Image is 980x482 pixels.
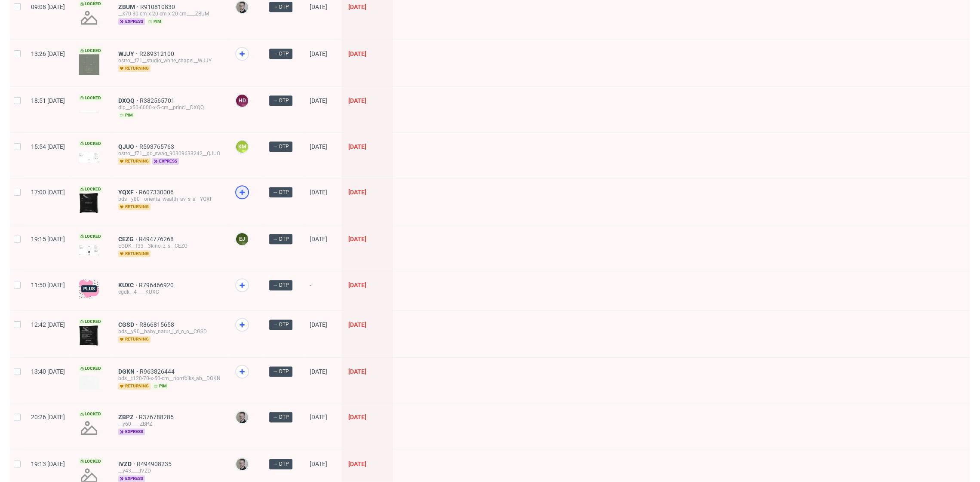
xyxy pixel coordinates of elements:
[31,3,65,10] span: 09:08 [DATE]
[273,368,289,375] span: → DTP
[79,152,99,163] img: version_two_editor_design.png
[273,188,289,196] span: → DTP
[137,461,173,467] span: R494908235
[273,97,289,104] span: → DTP
[79,365,103,372] span: Locked
[118,328,221,335] div: bds__y90__baby_natur_j_d_o_o__CGSD
[310,143,327,150] span: [DATE]
[79,47,103,54] span: Locked
[79,233,103,240] span: Locked
[118,467,221,474] div: __y43____IVZD
[310,3,327,10] span: [DATE]
[118,18,145,25] span: express
[118,97,140,104] a: DXQQ
[139,282,175,289] a: R796466920
[236,1,248,13] img: Krystian Gaza
[310,368,327,375] span: [DATE]
[118,236,139,243] a: CEZG
[118,414,139,421] a: ZBPZ
[118,143,139,150] span: QJUO
[348,143,366,150] span: [DATE]
[273,281,289,289] span: → DTP
[118,104,221,111] div: dlp__x50-6000-x-5-cm__princi__DXQQ
[348,50,366,57] span: [DATE]
[118,421,221,427] div: __y60____ZBPZ
[118,321,139,328] a: CGSD
[79,278,99,299] img: plus-icon.676465ae8f3a83198b3f.png
[310,414,327,421] span: [DATE]
[273,3,289,11] span: → DTP
[310,50,327,57] span: [DATE]
[147,18,163,25] span: pim
[139,189,175,196] a: R607330006
[139,414,175,421] a: R376788285
[348,3,366,10] span: [DATE]
[79,325,99,346] img: version_two_editor_design
[118,475,145,482] span: express
[79,458,103,465] span: Locked
[348,97,366,104] span: [DATE]
[118,368,140,375] a: DGKN
[273,321,289,328] span: → DTP
[79,375,99,390] img: version_two_editor_design
[31,414,65,421] span: 20:26 [DATE]
[31,97,65,104] span: 18:51 [DATE]
[118,3,140,10] a: ZBUM
[79,0,103,7] span: Locked
[31,282,65,289] span: 11:50 [DATE]
[118,375,221,382] div: bds__t120-70-x-50-cm__norrfolks_ab__DGKN
[118,203,151,210] span: returning
[140,3,177,10] a: R910810830
[236,411,248,423] img: Krystian Gaza
[348,282,366,289] span: [DATE]
[140,368,176,375] a: R963826444
[348,189,366,196] span: [DATE]
[118,243,221,249] div: EGDK__f33__3kino_z_s__CEZG
[118,158,151,165] span: returning
[79,54,99,75] img: version_two_editor_design.png
[118,250,151,257] span: returning
[273,235,289,243] span: → DTP
[310,189,327,196] span: [DATE]
[273,50,289,58] span: → DTP
[31,368,65,375] span: 13:40 [DATE]
[273,143,289,150] span: → DTP
[348,368,366,375] span: [DATE]
[140,97,176,104] a: R382565701
[31,321,65,328] span: 12:42 [DATE]
[31,189,65,196] span: 17:00 [DATE]
[31,143,65,150] span: 15:54 [DATE]
[118,57,221,64] div: ostro__f71__studio_white_chapel__WJJY
[139,50,176,57] a: R289312100
[118,150,221,157] div: ostro__f71__go_swag_90309633242__QJUO
[31,50,65,57] span: 13:26 [DATE]
[236,458,248,470] img: Krystian Gaza
[139,236,175,243] a: R494776268
[118,10,221,17] div: __k70-30-cm-x-20-cm-x-20-cm____ZBUM
[118,289,221,295] div: egdk__4____KUXC
[152,158,179,165] span: express
[273,413,289,421] span: → DTP
[79,193,99,213] img: version_two_editor_design
[118,50,139,57] a: WJJY
[118,461,137,467] span: IVZD
[139,321,176,328] span: R866815658
[348,461,366,467] span: [DATE]
[118,336,151,343] span: returning
[79,140,103,147] span: Locked
[79,245,99,255] img: version_two_editor_design.png
[118,196,221,203] div: bds__y80__orienta_wealth_av_s_a__YQXF
[79,95,103,101] span: Locked
[273,460,289,468] span: → DTP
